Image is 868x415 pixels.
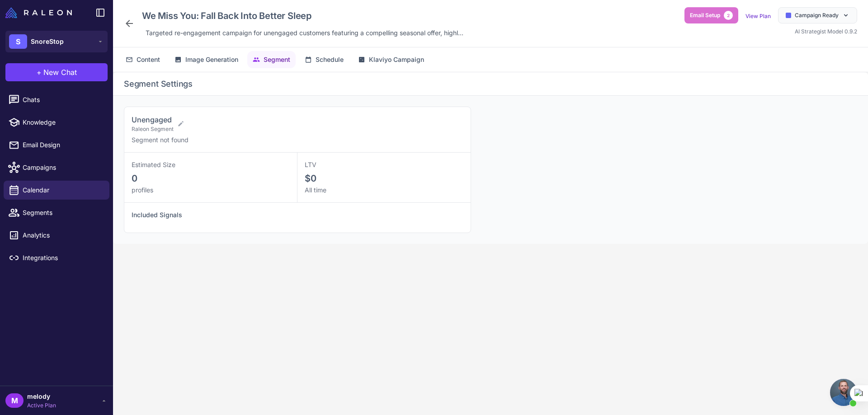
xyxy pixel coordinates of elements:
[138,7,467,24] div: Click to edit campaign name
[5,393,24,408] div: M
[4,158,109,177] a: Campaigns
[23,163,102,173] span: Campaigns
[132,210,463,220] h4: Included Signals
[146,28,463,38] span: Targeted re-engagement campaign for unengaged customers featuring a compelling seasonal offer, hi...
[4,226,109,245] a: Analytics
[4,203,109,222] a: Segments
[132,173,137,184] span: 0
[316,55,344,65] span: Schedule
[23,208,102,218] span: Segments
[795,28,857,35] span: AI Strategist Model 0.9.2
[23,140,102,150] span: Email Design
[23,230,102,240] span: Analytics
[305,160,463,170] div: LTV
[305,173,316,184] span: $0
[4,181,109,200] a: Calendar
[353,51,429,68] button: Klaviyo Campaign
[137,55,160,65] span: Content
[169,51,244,68] button: Image Generation
[369,55,424,65] span: Klaviyo Campaign
[37,67,42,78] span: +
[177,120,184,127] button: Edit segment
[31,37,64,47] span: SnoreStop
[5,31,108,52] button: SSnoreStop
[132,115,172,124] span: Unengaged
[4,135,109,154] a: Email Design
[4,248,109,267] a: Integrations
[23,117,102,127] span: Knowledge
[43,67,77,78] span: New Chat
[23,253,102,263] span: Integrations
[5,7,72,18] img: Raleon Logo
[299,51,349,68] button: Schedule
[27,392,56,401] span: melody
[4,90,109,109] a: Chats
[690,11,720,19] span: Email Setup
[27,401,56,410] span: Active Plan
[120,51,165,68] button: Content
[247,51,296,68] button: Segment
[142,26,467,40] div: Click to edit description
[724,11,733,20] span: 2
[132,125,174,133] span: Raleon Segment
[185,55,238,65] span: Image Generation
[132,136,189,144] span: Segment not found
[745,13,771,19] a: View Plan
[684,7,738,23] button: Email Setup2
[132,185,290,195] div: profiles
[132,160,290,170] div: Estimated Size
[830,379,857,406] a: Open chat
[795,11,839,19] span: Campaign Ready
[23,95,102,105] span: Chats
[5,63,108,81] button: +New Chat
[264,55,290,65] span: Segment
[305,185,463,195] div: All time
[9,34,27,49] div: S
[23,185,102,195] span: Calendar
[124,78,857,90] h2: Segment Settings
[4,113,109,132] a: Knowledge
